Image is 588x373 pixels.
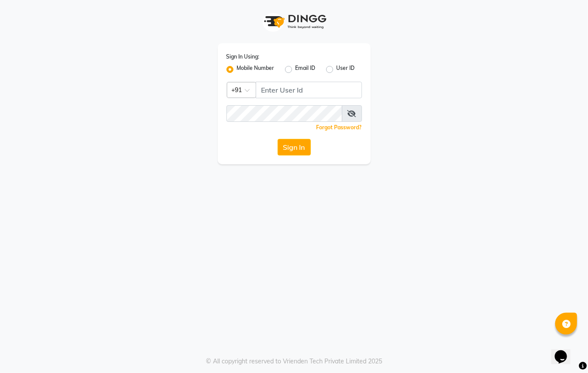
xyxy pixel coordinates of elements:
button: Sign In [278,139,311,155]
a: Forgot Password? [317,124,362,131]
input: Username [256,82,362,98]
iframe: chat widget [551,338,579,364]
label: Sign In Using: [226,53,260,61]
img: logo1.svg [259,9,329,35]
label: Mobile Number [237,64,275,75]
label: User ID [337,64,355,75]
input: Username [226,105,342,122]
label: Email ID [296,64,316,75]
